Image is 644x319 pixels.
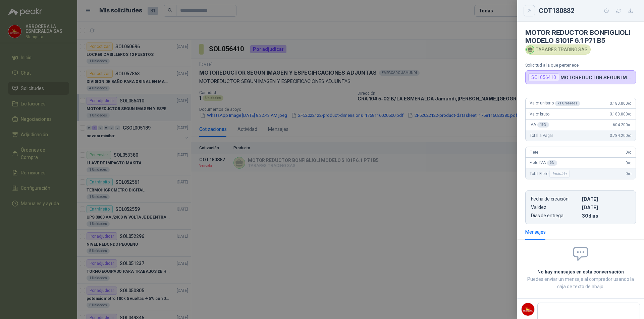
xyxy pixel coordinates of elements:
span: 604.200 [613,123,632,127]
span: 0 [626,171,632,176]
p: Días de entrega [531,213,579,219]
span: Valor bruto [530,112,549,116]
div: COT180882 [539,5,636,16]
span: 0 [626,150,632,155]
span: Valor unitario [530,101,580,106]
div: 0 % [547,160,557,166]
span: IVA [530,122,549,128]
p: Solicitud a la que pertenece [525,63,636,68]
div: TABARES TRADING SAS [525,45,591,55]
div: SOL056410 [528,73,559,81]
span: ,00 [628,123,632,127]
button: Close [525,7,533,15]
span: Flete [530,150,538,155]
span: Flete IVA [530,160,557,166]
span: ,00 [628,151,632,154]
p: [DATE] [582,205,630,210]
p: Validez [531,205,579,210]
span: Total a Pagar [530,133,553,138]
p: Fecha de creación [531,196,579,202]
span: 3.784.200 [610,133,632,138]
span: 3.180.000 [610,101,632,106]
div: x 1 Unidades [555,101,580,106]
p: MOTOREDUCTOR SEGUN IMAGEN Y ESPECIFICACIONES ADJUNTAS [560,75,633,80]
span: 0 [626,161,632,165]
div: Incluido [549,170,570,178]
h2: No hay mensajes en esta conversación [525,268,636,275]
span: ,00 [628,112,632,116]
div: Mensajes [525,228,546,236]
h4: MOTOR REDUCTOR BONFIGLIOLI MODELO S101F 6.1 P71 B5 [525,28,636,45]
span: 3.180.000 [610,112,632,116]
span: ,00 [628,102,632,105]
span: ,00 [628,134,632,138]
span: ,00 [628,172,632,176]
img: Company Logo [522,303,534,316]
span: ,00 [628,161,632,165]
div: 19 % [537,122,549,128]
span: Total Flete [530,170,571,178]
p: 30 dias [582,213,630,219]
p: [DATE] [582,196,630,202]
p: Puedes enviar un mensaje al comprador usando la caja de texto de abajo. [525,275,636,290]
